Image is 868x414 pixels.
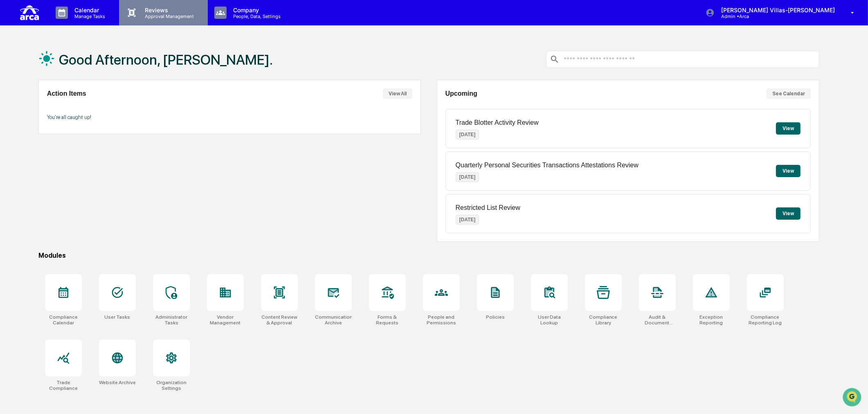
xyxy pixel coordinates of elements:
div: User Data Lookup [531,314,568,326]
div: People and Permissions [423,314,460,326]
p: [PERSON_NAME] Villas-[PERSON_NAME] [715,7,839,13]
h2: Upcoming [445,90,477,97]
p: Reviews [138,7,198,13]
iframe: Open customer support [842,387,864,409]
p: Quarterly Personal Securities Transactions Attestations Review [456,162,639,169]
p: You're all caught up! [47,114,413,120]
div: Modules [38,252,820,259]
p: How can we help? [8,17,149,30]
div: Vendor Management [207,314,244,326]
div: We're available if you need us! [28,71,103,77]
button: View All [383,88,412,99]
div: Website Archive [99,380,136,385]
img: logo [20,3,39,22]
button: View [776,165,801,177]
div: Compliance Reporting Log [747,314,784,326]
p: People, Data, Settings [227,13,285,19]
a: 🔎Data Lookup [5,115,55,130]
div: 🔎 [8,119,15,126]
div: User Tasks [104,314,130,320]
div: Trade Compliance [45,380,82,391]
div: Forms & Requests [369,314,406,326]
span: Preclearance [16,103,53,111]
button: View [776,207,801,220]
a: 🖐️Preclearance [5,100,56,115]
div: 🗄️ [59,104,66,110]
button: Start new chat [139,65,149,75]
div: Administrator Tasks [153,314,190,326]
p: Trade Blotter Activity Review [456,119,539,126]
h2: Action Items [47,90,86,97]
p: [DATE] [456,130,479,139]
p: Restricted List Review [456,204,520,211]
img: 1746055101610-c473b297-6a78-478c-a979-82029cc54cd1 [8,63,23,77]
div: Compliance Library [585,314,622,326]
div: Communications Archive [315,314,352,326]
div: 🖐️ [8,104,15,110]
a: Powered byPylon [58,138,99,145]
span: Attestations [67,103,101,111]
button: View [776,122,801,135]
div: Compliance Calendar [45,314,82,326]
div: Start new chat [28,63,134,71]
a: 🗄️Attestations [56,100,105,115]
div: Content Review & Approval [261,314,298,326]
p: Calendar [68,7,109,13]
span: Data Lookup [16,119,52,127]
p: Approval Management [138,13,198,19]
h1: Good Afternoon, [PERSON_NAME]. [59,52,273,68]
p: Company [227,7,285,13]
button: See Calendar [767,88,811,99]
p: [DATE] [456,172,479,182]
div: Policies [486,314,505,320]
p: [DATE] [456,215,479,225]
p: Admin • Arca [715,13,791,19]
p: Manage Tasks [68,13,109,19]
div: Audit & Document Logs [639,314,676,326]
span: Pylon [81,139,99,145]
div: Exception Reporting [693,314,730,326]
div: Organization Settings [153,380,190,391]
